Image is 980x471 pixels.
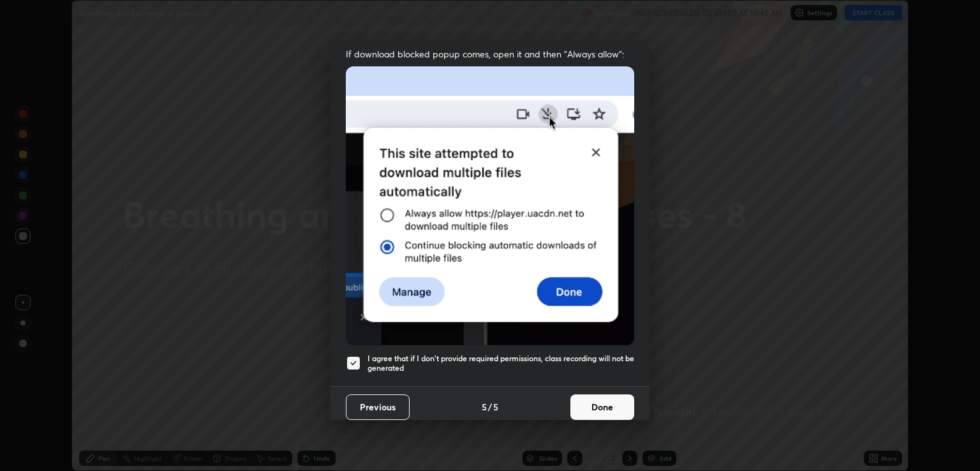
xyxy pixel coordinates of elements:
h4: 5 [482,400,487,414]
h4: / [488,400,492,414]
button: Done [570,394,634,420]
button: Previous [346,394,410,420]
img: downloads-permission-blocked.gif [346,66,634,345]
span: If download blocked popup comes, open it and then "Always allow": [346,48,634,60]
h5: I agree that if I don't provide required permissions, class recording will not be generated [367,354,634,373]
h4: 5 [493,400,498,414]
